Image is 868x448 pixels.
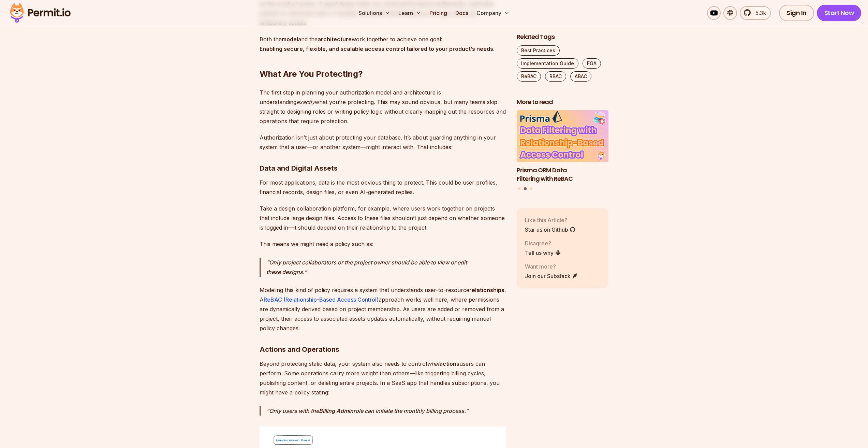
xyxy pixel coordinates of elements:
h3: Prisma ORM Data Filtering with ReBAC [517,166,609,183]
p: Authorization isn’t just about protecting your database. It’s about guarding anything in your sys... [260,133,506,152]
em: exactly [296,99,315,105]
em: Only project collaborators or the project owner should be able to view or edit these designs. [266,259,467,275]
a: Join our Substack [525,272,578,280]
a: Star us on Github [525,226,576,234]
p: Want more? [525,262,578,271]
strong: What Are You Protecting? [260,69,363,79]
li: 2 of 3 [517,111,609,183]
p: Modeling this kind of policy requires a system that understands user-to-resource . A approach wor... [260,285,506,333]
div: Posts [517,111,609,191]
button: Solutions [356,6,393,20]
strong: Enabling secure, flexible, and scalable access control tailored to your product’s needs. [260,45,495,52]
button: Company [474,6,512,20]
p: This means we might need a policy such as: [260,239,506,249]
a: Sign In [779,5,814,21]
strong: Billing Admin [319,407,353,414]
button: Go to slide 1 [518,188,520,190]
img: Prisma ORM Data Filtering with ReBAC [517,111,609,162]
strong: architecture [318,36,352,43]
a: Pricing [427,6,450,20]
strong: Data and Digital Assets [260,164,338,172]
button: Learn [396,6,424,20]
strong: relationships [469,287,504,293]
a: FGA [583,58,601,69]
em: Only users with the [269,407,319,414]
strong: Actions and Operations [260,345,339,353]
span: 5.3k [751,9,766,17]
a: 5.3k [740,6,771,20]
a: Start Now [817,5,862,21]
a: Prisma ORM Data Filtering with ReBACPrisma ORM Data Filtering with ReBAC [517,111,609,183]
a: ReBAC [517,71,541,82]
button: Go to slide 2 [524,187,527,190]
p: Take a design collaboration platform, for example, where users work together on projects that inc... [260,204,506,232]
strong: model [282,36,298,43]
em: role can initiate the monthly billing process. [353,407,466,414]
em: what [427,360,439,367]
a: ABAC [570,71,591,82]
a: RBAC [545,71,566,82]
p: The first step in planning your authorization model and architecture is understanding what you’re... [260,88,506,126]
p: Both the and the work together to achieve one goal: [260,34,506,54]
h2: More to read [517,98,609,106]
p: Like this Article? [525,216,576,224]
p: For most applications, data is the most obvious thing to protect. This could be user profiles, fi... [260,178,506,197]
a: ReBAC (Relationship-Based Access Control) [264,296,379,303]
p: Beyond protecting static data, your system also needs to control users can perform. Some operatio... [260,359,506,397]
h2: Related Tags [517,33,609,41]
p: Disagree? [525,239,561,247]
button: Go to slide 3 [530,188,532,190]
a: Best Practices [517,45,560,56]
a: Implementation Guide [517,58,578,69]
a: Docs [453,6,471,20]
img: Permit logo [7,1,74,25]
a: Tell us why [525,249,561,257]
strong: actions [439,360,459,367]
